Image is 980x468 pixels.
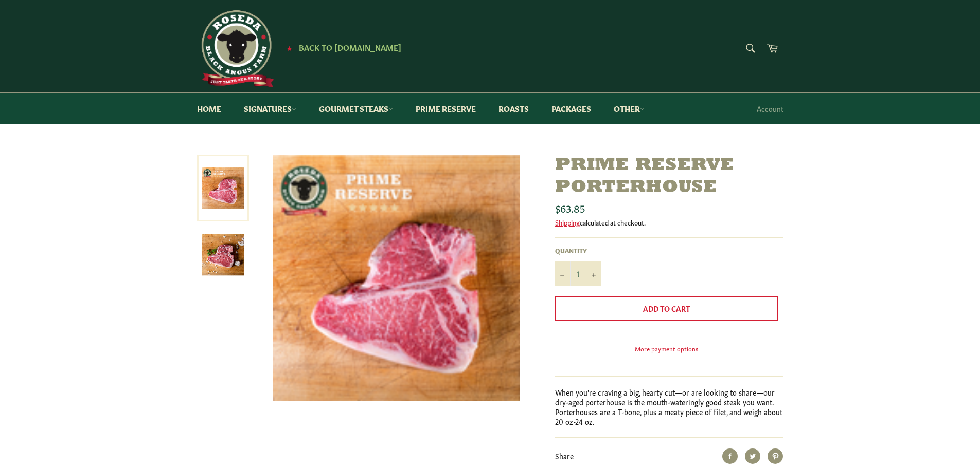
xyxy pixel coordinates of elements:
span: Back to [DOMAIN_NAME] [299,42,401,52]
div: calculated at checkout. [555,218,783,227]
img: Prime Reserve Porterhouse [273,155,520,401]
img: Roseda Beef [197,10,274,87]
a: Gourmet Steaks [309,93,403,124]
button: Add to Cart [555,296,778,321]
img: Prime Reserve Porterhouse [202,234,244,275]
button: Increase item quantity by one [586,261,601,286]
a: Prime Reserve [405,93,486,124]
span: Share [555,451,574,461]
p: When you're craving a big, hearty cut—or are looking to share—our dry-aged porterhouse is the mou... [555,387,783,427]
a: Roasts [488,93,539,124]
span: ★ [287,44,292,52]
a: Account [752,93,789,124]
a: Packages [541,93,601,124]
span: Add to Cart [643,303,690,313]
a: Signatures [234,93,307,124]
button: Reduce item quantity by one [555,261,571,286]
a: More payment options [555,344,778,353]
a: Other [603,93,655,124]
a: Shipping [555,217,580,227]
span: $63.85 [555,200,585,215]
label: Quantity [555,246,601,255]
a: ★ Back to [DOMAIN_NAME] [281,44,401,52]
a: Home [187,93,231,124]
h1: Prime Reserve Porterhouse [555,155,783,199]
